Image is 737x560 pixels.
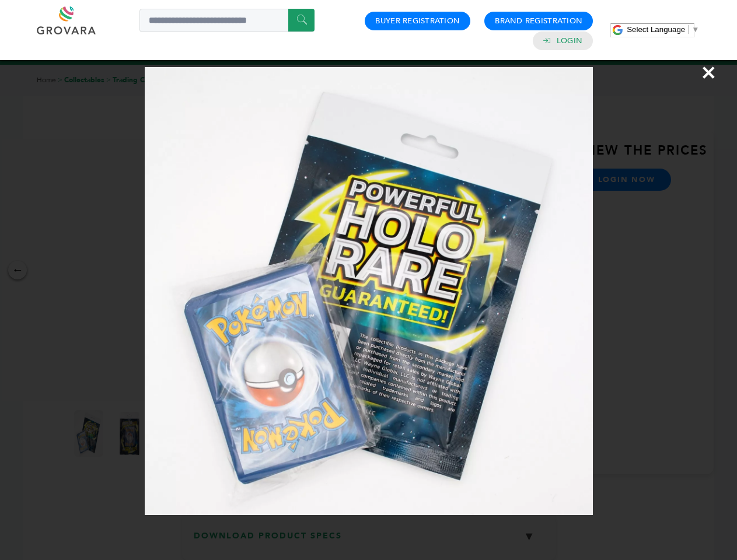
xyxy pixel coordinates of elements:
[139,9,315,32] input: Search a product or brand...
[495,16,582,26] a: Brand Registration
[627,25,699,34] a: Select Language​
[375,16,460,26] a: Buyer Registration
[688,25,689,34] span: ​
[557,36,582,46] a: Login
[701,56,717,89] span: ×
[691,25,699,34] span: ▼
[145,67,593,515] img: Image Preview
[627,25,685,34] span: Select Language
